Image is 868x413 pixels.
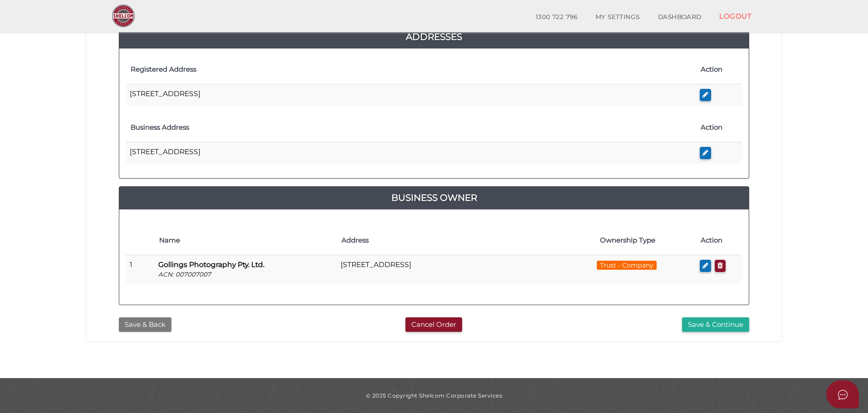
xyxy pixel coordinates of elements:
[826,380,859,408] button: Open asap
[710,7,761,25] a: LOGOUT
[701,237,737,244] h4: Action
[649,8,711,26] a: DASHBOARD
[158,260,264,269] b: Gollings Photography Pty. Ltd.
[159,237,332,244] h4: Name
[119,190,749,205] a: Business Owner
[119,29,749,44] a: Addresses
[131,124,692,131] h4: Business Address
[158,271,211,278] i: ACN: 007007007
[701,66,737,73] h4: Action
[131,66,692,73] h4: Registered Address
[586,8,649,26] a: MY SETTINGS
[564,237,692,244] h4: Ownership Type
[701,124,737,131] h4: Action
[119,317,171,332] button: Save & Back
[126,255,155,283] td: 1
[527,8,586,26] a: 1300 722 796
[597,261,657,270] span: Trust - Company
[94,392,774,399] div: © 2025 Copyright Shelcom Corporate Services
[126,142,696,164] td: [STREET_ADDRESS]
[337,255,559,283] td: [STREET_ADDRESS]
[682,317,749,332] button: Save & Continue
[341,237,555,244] h4: Address
[126,84,696,106] td: [STREET_ADDRESS]
[405,317,462,332] button: Cancel Order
